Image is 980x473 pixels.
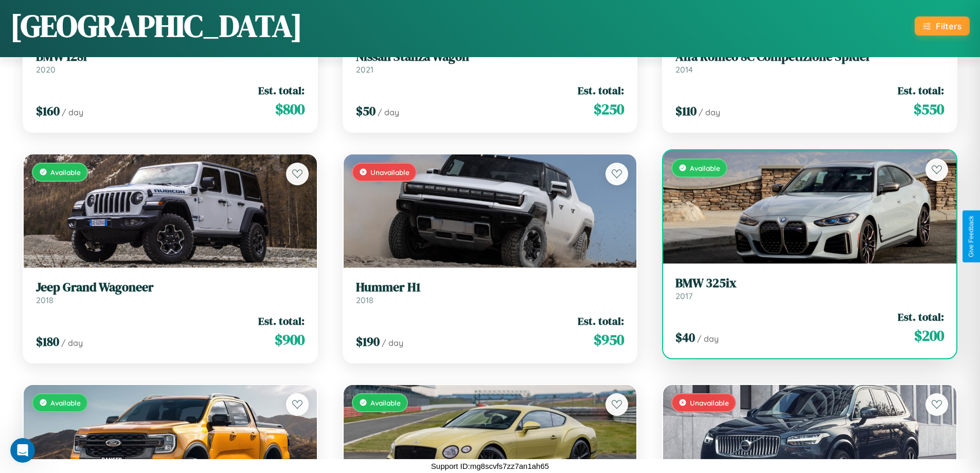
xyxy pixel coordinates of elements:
[356,49,625,75] a: Nissan Stanza Wagon2021
[697,334,719,344] span: / day
[356,333,380,350] span: $ 190
[690,398,729,407] span: Unavailable
[675,329,695,346] span: $ 40
[10,438,35,463] iframe: Intercom live chat
[936,21,961,31] div: Filters
[675,102,697,119] span: $ 110
[675,49,944,75] a: Alfa Romeo 8C Competizione Spider2014
[36,280,305,305] a: Jeep Grand Wagoneer2018
[356,64,373,75] span: 2021
[10,5,302,47] h1: [GEOGRAPHIC_DATA]
[915,16,970,36] button: Filters
[914,325,944,346] span: $ 200
[914,99,944,119] span: $ 550
[370,398,401,407] span: Available
[356,102,376,119] span: $ 50
[431,459,549,473] p: Support ID: mg8scvfs7zz7an1ah65
[36,295,54,305] span: 2018
[258,83,305,98] span: Est. total:
[675,276,944,301] a: BMW 325ix2017
[578,313,624,328] span: Est. total:
[594,329,624,350] span: $ 950
[675,64,693,75] span: 2014
[356,49,625,64] h3: Nissan Stanza Wagon
[50,398,81,407] span: Available
[61,338,83,348] span: / day
[378,107,399,117] span: / day
[699,107,720,117] span: / day
[258,313,305,328] span: Est. total:
[36,333,59,350] span: $ 180
[36,280,305,295] h3: Jeep Grand Wagoneer
[690,164,720,172] span: Available
[968,216,975,257] div: Give Feedback
[62,107,83,117] span: / day
[356,280,625,295] h3: Hummer H1
[36,49,305,64] h3: BMW 128i
[675,276,944,291] h3: BMW 325ix
[675,49,944,64] h3: Alfa Romeo 8C Competizione Spider
[356,295,373,305] span: 2018
[675,291,692,301] span: 2017
[275,99,305,119] span: $ 800
[898,83,944,98] span: Est. total:
[356,280,625,305] a: Hummer H12018
[36,64,56,75] span: 2020
[50,168,81,177] span: Available
[275,329,305,350] span: $ 900
[370,168,409,177] span: Unavailable
[382,338,403,348] span: / day
[36,102,60,119] span: $ 160
[898,309,944,324] span: Est. total:
[578,83,624,98] span: Est. total:
[36,49,305,75] a: BMW 128i2020
[594,99,624,119] span: $ 250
